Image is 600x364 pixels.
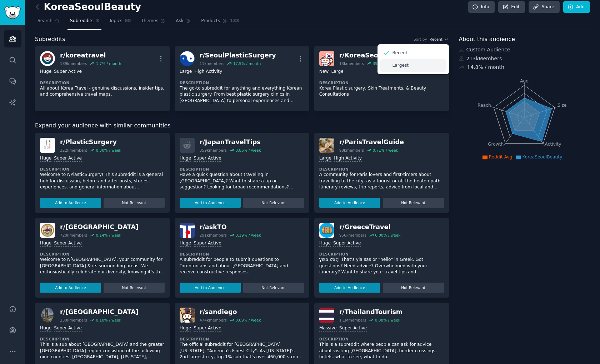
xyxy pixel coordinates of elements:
span: Expand your audience with similar communities [35,121,170,130]
div: Huge [180,325,191,332]
p: Recent [392,50,407,56]
div: Super Active [339,325,367,332]
button: Not Relevant [243,198,304,208]
p: A community for Paris lovers and first-timers about travelling to the city, as a tourist or off t... [319,172,444,191]
p: Korea Plastic surgery, Skin Treatments, & Beauty Consultations [319,85,444,98]
div: 0.08 % / week [375,318,400,323]
span: Subreddits [70,18,94,24]
tspan: Age [520,79,529,84]
div: Huge [319,240,331,247]
div: r/ sandiego [200,308,261,317]
button: Add to Audience [40,283,101,293]
div: 291k members [200,233,227,238]
div: 0.14 % / week [96,233,121,238]
img: askTO [180,223,195,238]
div: r/ [GEOGRAPHIC_DATA] [60,308,139,317]
img: ThailandTourism [319,308,334,323]
div: Custom Audience [459,46,590,54]
div: Huge [40,240,51,247]
dt: Description [319,337,444,342]
img: GreeceTravel [319,223,334,238]
span: Ask [176,18,184,24]
a: Topics68 [106,15,133,30]
p: Largest [392,62,409,69]
p: This is a subreddit where people can ask for advice about visiting [GEOGRAPHIC_DATA], border cros... [319,342,444,360]
div: Large [331,69,343,75]
span: 133 [230,18,239,24]
div: r/ JapanTravelTips [200,138,261,147]
div: 13k members [339,61,364,66]
a: SeoulPlasticSurgeryr/SeoulPlasticSurgery11kmembers17.5% / monthLargeHigh ActivityDescriptionThe g... [175,46,309,111]
div: 720k members [60,233,87,238]
button: Not Relevant [383,198,444,208]
div: Super Active [333,240,361,247]
a: Share [529,1,559,13]
div: New [319,69,329,75]
dt: Description [40,167,165,172]
a: Ask [173,15,194,30]
div: 322k members [60,148,87,153]
div: 189k members [60,61,87,66]
img: PlasticSurgery [40,138,55,153]
h2: KoreaSeoulBeauty [35,1,141,13]
div: r/ askTO [200,223,261,232]
div: 359k members [200,148,227,153]
p: This is a sub about [GEOGRAPHIC_DATA] and the greater [GEOGRAPHIC_DATA] region consisting of the ... [40,342,165,360]
div: Massive [319,325,337,332]
img: SeoulPlasticSurgery [180,51,195,66]
span: Recent [430,37,442,42]
div: Huge [40,325,51,332]
div: r/ koreatravel [60,51,121,60]
dt: Description [180,167,304,172]
dt: Description [319,167,444,172]
div: Large [180,69,192,75]
div: Super Active [54,325,82,332]
div: Super Active [194,240,221,247]
div: r/ ParisTravelGuide [339,138,404,147]
div: 11k members [200,61,224,66]
span: Search [37,18,52,24]
span: About this audience [459,35,515,44]
button: Add to Audience [40,198,101,208]
a: Products133 [199,15,241,30]
dt: Description [180,337,304,342]
div: Sort by [414,37,427,42]
a: Add [563,1,590,13]
div: Large [319,155,331,162]
div: 0.30 % / week [96,148,121,153]
div: r/ GreeceTravel [339,223,401,232]
span: Subreddits [35,35,65,44]
div: r/ [GEOGRAPHIC_DATA] [60,223,139,232]
div: Huge [40,69,51,75]
button: Recent [430,37,449,42]
div: High Activity [334,155,362,162]
img: sandiego [180,308,195,323]
div: Super Active [194,155,221,162]
div: r/ ThailandTourism [339,308,402,317]
a: Info [468,1,495,13]
p: All about Korea Travel - genuine discussions, insider tips, and comprehensive travel maps. [40,85,165,98]
span: Reddit Avg [489,155,512,160]
div: Huge [180,240,191,247]
div: 474k members [200,318,227,323]
img: KoreaSeoulBeauty [319,51,334,66]
img: koreatravel [40,51,55,66]
div: 0.19 % / week [235,233,261,238]
button: Add to Audience [319,198,380,208]
span: Topics [109,18,122,24]
div: Super Active [54,69,82,75]
span: 3 [96,18,99,24]
dt: Description [180,80,304,85]
tspan: Size [557,102,566,107]
div: Huge [180,155,191,162]
a: Search [35,15,62,30]
div: r/ PlasticSurgery [60,138,121,147]
p: Welcome to r/[GEOGRAPHIC_DATA], your community for [GEOGRAPHIC_DATA] & its surrounding areas. We ... [40,257,165,275]
a: KoreaSeoulBeautyr/KoreaSeoulBeauty13kmembers39.0% / monthNewLargeDescriptionKorea Plastic surgery... [314,46,449,111]
button: Not Relevant [383,283,444,293]
tspan: Growth [488,142,504,147]
dt: Description [319,80,444,85]
div: 0.09 % / week [235,318,261,323]
span: KoreaSeoulBeauty [522,155,562,160]
div: 213k Members [459,55,590,62]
